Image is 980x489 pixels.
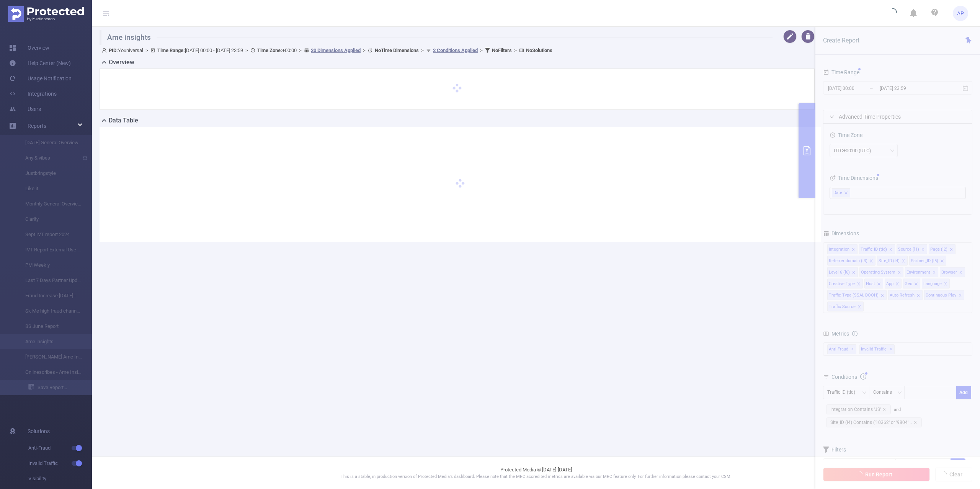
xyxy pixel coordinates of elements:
[433,47,478,53] u: 2 Conditions Applied
[311,47,361,53] u: 20 Dimensions Applied
[257,47,282,53] b: Time Zone:
[28,440,92,456] span: Anti-Fraud
[157,47,185,53] b: Time Range:
[375,47,419,53] b: No Time Dimensions
[28,424,50,439] span: Solutions
[28,456,92,471] span: Invalid Traffic
[102,47,552,53] span: Youniversal [DATE] 00:00 - [DATE] 23:59 +00:00
[9,101,41,117] a: Users
[9,86,57,101] a: Integrations
[109,58,134,67] h2: Overview
[9,55,71,71] a: Help Center (New)
[297,47,304,53] span: >
[100,30,773,45] h1: Ame insights
[419,47,426,53] span: >
[8,6,84,22] img: Protected Media
[478,47,485,53] span: >
[143,47,150,53] span: >
[111,474,961,480] p: This is a stable, in production version of Protected Media's dashboard. Please note that the MRC ...
[109,47,118,53] b: PID:
[243,47,250,53] span: >
[109,116,138,125] h2: Data Table
[361,47,368,53] span: >
[28,118,46,134] a: Reports
[9,71,72,86] a: Usage Notification
[512,47,519,53] span: >
[957,6,964,21] span: AP
[888,8,897,19] i: icon: loading
[28,123,46,129] span: Reports
[102,48,109,53] i: icon: user
[92,456,980,489] footer: Protected Media © [DATE]-[DATE]
[492,47,512,53] b: No Filters
[526,47,552,53] b: No Solutions
[9,40,49,55] a: Overview
[28,471,92,486] span: Visibility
